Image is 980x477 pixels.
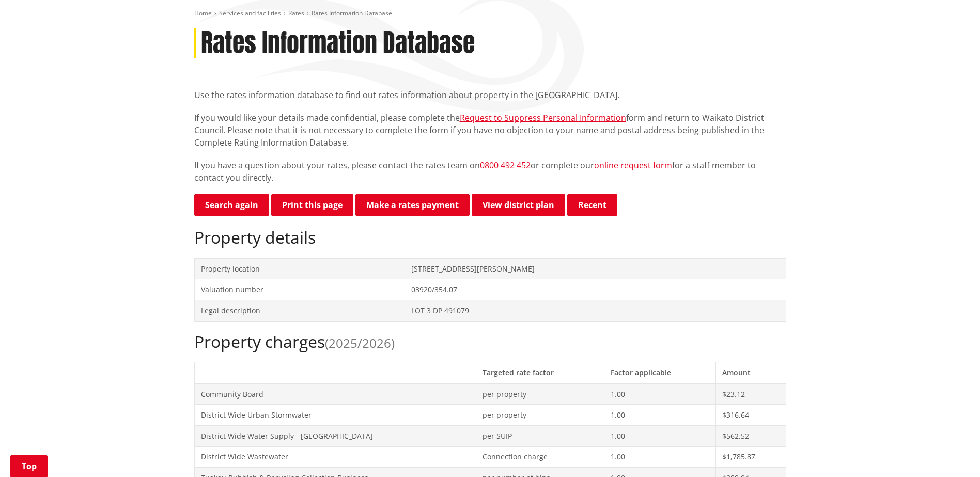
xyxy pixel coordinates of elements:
[194,228,786,247] h2: Property details
[715,447,786,468] td: $1,785.87
[480,160,531,171] a: 0800 492 452
[472,194,565,216] a: View district plan
[567,194,617,216] button: Recent
[355,194,470,216] a: Make a rates payment
[604,425,715,447] td: 1.00
[476,362,604,383] th: Targeted rate factor
[604,362,715,383] th: Factor applicable
[194,112,786,149] p: If you would like your details made confidential, please complete the form and return to Waikato ...
[604,447,715,468] td: 1.00
[604,405,715,426] td: 1.00
[194,332,786,352] h2: Property charges
[715,384,786,405] td: $23.12
[271,194,353,216] button: Print this page
[194,194,269,216] a: Search again
[476,447,604,468] td: Connection charge
[312,9,392,18] span: Rates Information Database
[405,258,786,279] td: [STREET_ADDRESS][PERSON_NAME]
[194,425,476,447] td: District Wide Water Supply - [GEOGRAPHIC_DATA]
[460,112,626,123] a: Request to Suppress Personal Information
[405,279,786,300] td: 03920/354.07
[194,9,212,18] a: Home
[201,28,475,58] h1: Rates Information Database
[194,447,476,468] td: District Wide Wastewater
[476,425,604,447] td: per SUIP
[594,160,672,171] a: online request form
[476,384,604,405] td: per property
[604,384,715,405] td: 1.00
[715,425,786,447] td: $562.52
[194,279,405,300] td: Valuation number
[194,300,405,321] td: Legal description
[932,434,970,471] iframe: Messenger Launcher
[476,405,604,426] td: per property
[194,405,476,426] td: District Wide Urban Stormwater
[715,405,786,426] td: $316.64
[219,9,281,18] a: Services and facilities
[194,258,405,279] td: Property location
[10,455,48,477] a: Top
[325,335,395,352] span: (2025/2026)
[194,89,786,101] p: Use the rates information database to find out rates information about property in the [GEOGRAPHI...
[194,384,476,405] td: Community Board
[288,9,304,18] a: Rates
[405,300,786,321] td: LOT 3 DP 491079
[194,9,786,18] nav: breadcrumb
[194,159,786,184] p: If you have a question about your rates, please contact the rates team on or complete our for a s...
[715,362,786,383] th: Amount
